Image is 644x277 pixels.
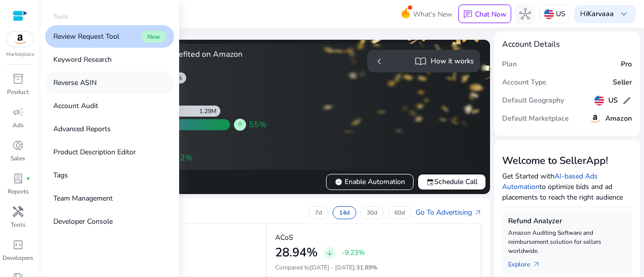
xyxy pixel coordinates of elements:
span: keyboard_arrow_down [618,8,630,20]
p: Advanced Reports [53,124,111,134]
h5: How it works [431,57,474,66]
p: Sales [11,154,25,163]
span: What's New [413,6,452,23]
h5: Default Marketplace [502,115,569,123]
a: Go To Advertisingarrow_outward [416,207,482,218]
h5: US [608,97,618,105]
p: Amazon Auditing Software and reimbursement solution for sellers worldwide. [508,228,626,255]
span: Schedule Call [426,176,477,187]
p: Reports [8,187,29,196]
span: chat [463,10,473,20]
span: inventory_2 [12,73,24,85]
h5: Amazon [605,115,632,123]
span: edit [622,96,632,106]
span: campaign [12,106,24,118]
span: code_blocks [12,239,24,251]
span: 31.89% [356,263,377,271]
p: 60d [394,209,405,217]
p: ACoS [275,232,293,243]
span: 22% [175,152,193,164]
p: Product Description Editor [53,147,136,157]
span: arrow_upward [236,121,244,129]
span: chevron_left [373,55,385,67]
p: Team Management [53,193,113,204]
h5: Plan [502,60,517,69]
span: handyman [12,206,24,218]
p: 30d [367,209,377,217]
h2: 28.94% [275,245,317,260]
p: Tools [53,12,68,21]
h5: Account Type [502,78,546,87]
p: US [556,5,566,23]
span: hub [519,8,531,20]
button: hub [515,4,535,24]
p: 7d [315,209,322,217]
h4: Account Details [502,40,632,49]
h5: Default Geography [502,97,564,105]
h5: Refund Analyzer [508,217,626,226]
img: amazon.svg [7,32,34,47]
p: Product [7,87,29,97]
span: arrow_outward [532,260,540,268]
p: Compared to : [275,263,472,272]
p: 14d [339,209,350,217]
p: Marketplace [6,51,34,58]
span: 55% [249,119,267,131]
span: [DATE] - [DATE] [310,263,355,271]
p: Ads [13,121,24,130]
p: Reverse ASIN [53,77,97,88]
p: Developers [3,253,33,262]
span: Enable Automation [335,176,405,187]
img: us.svg [544,9,554,19]
span: fiber_manual_record [26,176,30,180]
b: Karvaaa [587,9,614,19]
button: eventSchedule Call [418,174,486,190]
p: Account Audit [53,101,98,111]
h5: Seller [613,78,632,87]
p: Tags [53,170,68,180]
span: donut_small [12,139,24,151]
button: chatChat Now [458,5,511,24]
span: New [141,31,166,43]
p: -9.23% [342,247,365,258]
p: Keyword Research [53,54,112,65]
span: arrow_downward [326,249,334,257]
span: event [426,178,434,186]
img: us.svg [594,96,604,106]
a: Explorearrow_outward [508,255,548,269]
p: Tools [11,220,26,229]
span: import_contacts [415,55,427,67]
div: 1.29M [199,107,220,115]
img: amazon.svg [589,113,601,125]
span: arrow_outward [474,209,482,217]
p: Review Request Tool [53,31,119,42]
span: lab_profile [12,172,24,184]
button: verifiedEnable Automation [326,174,414,190]
p: Developer Console [53,216,113,227]
span: verified [335,178,343,186]
p: Chat Now [475,10,507,19]
h5: Pro [621,60,632,69]
p: Get Started with to optimize bids and ad placements to reach the right audience [502,171,632,203]
h3: Welcome to SellerApp! [502,155,632,167]
p: Hi [580,11,614,18]
a: AI-based Ads Automation [502,171,598,192]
